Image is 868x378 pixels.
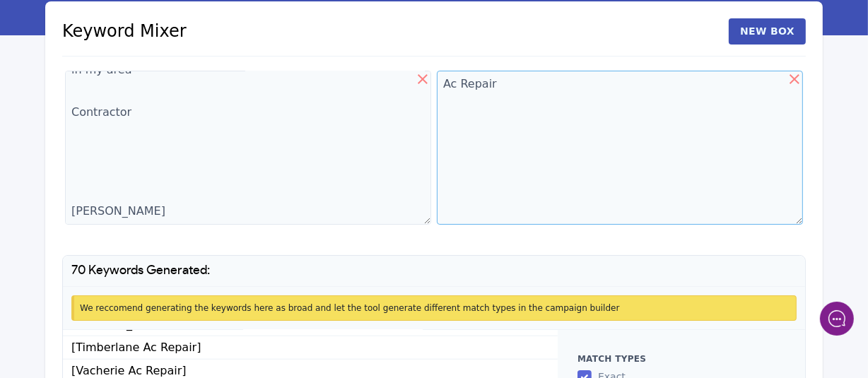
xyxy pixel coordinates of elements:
[22,165,261,193] button: New conversation
[63,336,558,360] li: [Timberlane Ac Repair]
[63,256,805,286] h1: 70 Keywords Generated:
[91,173,170,184] span: New conversation
[62,18,187,44] h1: Keyword Mixer
[21,94,262,139] h2: Can I help you with anything?
[820,302,854,336] iframe: gist-messenger-bubble-iframe
[577,353,785,365] h2: Match types
[71,295,797,321] div: We reccomend generating the keywords here as broad and let the tool generate different match type...
[118,259,179,268] span: We run on Gist
[21,69,262,91] h1: Welcome to Fiuti!
[729,18,806,45] button: New Box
